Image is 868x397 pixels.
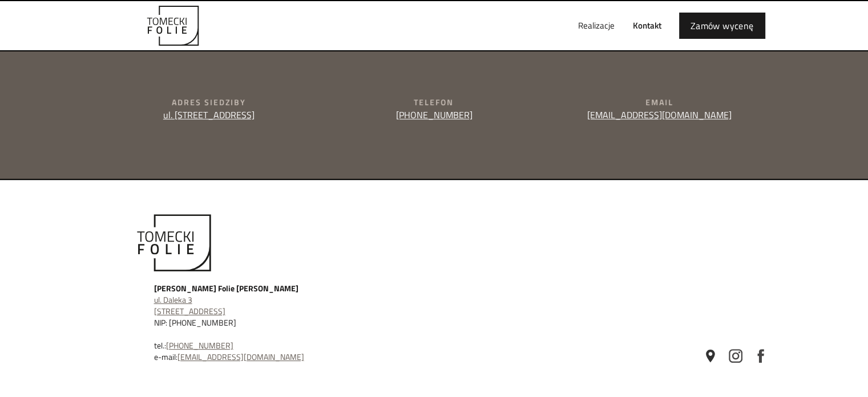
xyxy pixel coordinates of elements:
[166,339,233,351] a: [PHONE_NUMBER]
[624,7,671,44] a: Kontakt
[154,282,298,294] strong: [PERSON_NAME] Folie [PERSON_NAME]
[101,97,317,108] div: Adres siedziby
[154,294,225,317] a: ul. Daleka 3[STREET_ADDRESS]
[177,351,304,363] a: [EMAIL_ADDRESS][DOMAIN_NAME]
[679,13,765,39] a: Zamów wycenę
[551,97,768,108] div: Email
[163,108,255,122] a: ul. [STREET_ADDRESS]
[154,283,497,363] div: NIP: [PHONE_NUMBER] tel.: e-mail:
[569,7,624,44] a: Realizacje
[326,97,542,108] div: Telefon
[395,108,472,122] a: [PHONE_NUMBER]
[587,108,732,122] a: [EMAIL_ADDRESS][DOMAIN_NAME]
